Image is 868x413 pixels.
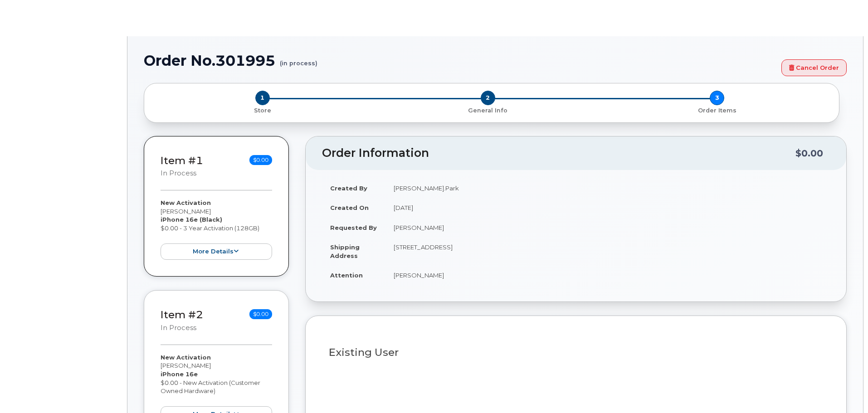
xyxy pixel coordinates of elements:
[161,370,198,378] strong: iPhone 16e
[330,185,367,192] strong: Created By
[161,324,196,332] small: in process
[161,354,211,361] strong: New Activation
[322,147,795,160] h2: Order Information
[385,237,830,265] td: [STREET_ADDRESS]
[151,105,373,115] a: 1 Store
[385,265,830,285] td: [PERSON_NAME]
[795,145,823,162] div: $0.00
[144,53,777,68] h1: Order No.301995
[330,204,369,211] strong: Created On
[161,199,272,260] div: [PERSON_NAME] $0.00 - 3 Year Activation (128GB)
[385,198,830,218] td: [DATE]
[161,243,272,260] button: more details
[155,107,370,115] p: Store
[781,59,847,76] a: Cancel Order
[255,91,270,105] span: 1
[249,155,272,165] span: $0.00
[385,178,830,198] td: [PERSON_NAME].Park
[329,347,823,358] h3: Existing User
[330,243,360,259] strong: Shipping Address
[385,218,830,238] td: [PERSON_NAME]
[280,53,317,67] small: (in process)
[377,107,599,115] p: General Info
[249,309,272,319] span: $0.00
[161,169,196,177] small: in process
[161,154,203,167] a: Item #1
[161,308,203,321] a: Item #2
[330,272,363,279] strong: Attention
[161,216,222,223] strong: iPhone 16e (Black)
[161,199,211,206] strong: New Activation
[481,91,495,105] span: 2
[330,224,377,231] strong: Requested By
[373,105,602,115] a: 2 General Info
